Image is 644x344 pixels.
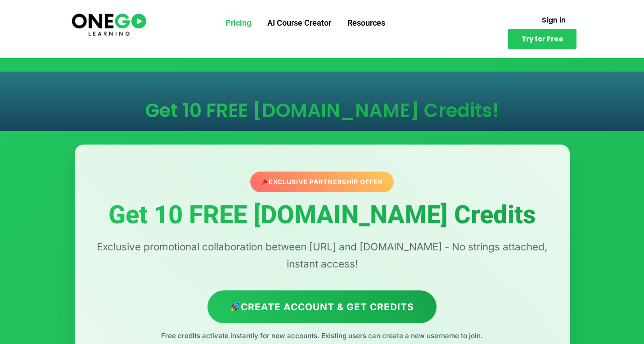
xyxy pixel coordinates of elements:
[93,238,552,272] p: Exclusive promotional collaboration between [URL] and [DOMAIN_NAME] - No strings attached, instan...
[522,36,563,42] span: Try for Free
[250,172,394,192] div: Exclusive Partnership Offer
[531,11,576,29] a: Sign in
[231,302,240,311] img: 🚀
[508,29,576,49] a: Try for Free
[207,290,437,323] a: Create Account & Get Credits
[217,11,259,35] a: Pricing
[262,178,268,185] img: 🎉
[542,17,566,23] span: Sign in
[84,101,561,120] h1: Get 10 FREE [DOMAIN_NAME] Credits!
[339,11,393,35] a: Resources
[93,330,552,342] p: Free credits activate instantly for new accounts. Existing users can create a new username to join.
[259,11,339,35] a: AI Course Creator
[93,201,552,229] h1: Get 10 FREE [DOMAIN_NAME] Credits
